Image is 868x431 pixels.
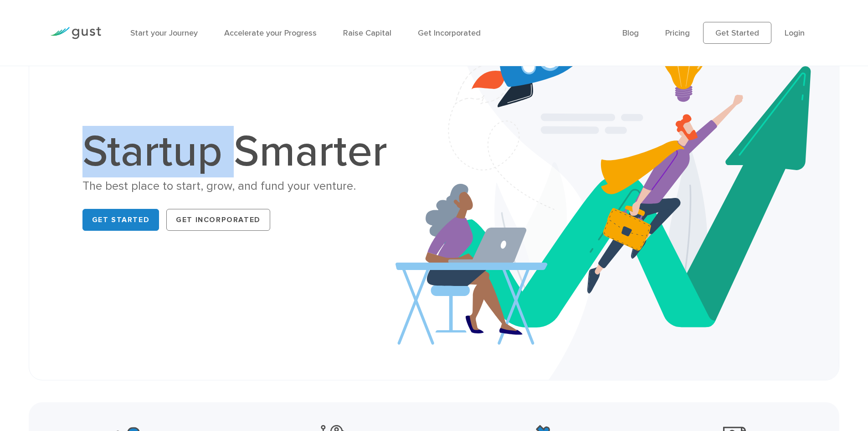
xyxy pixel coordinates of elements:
[703,22,771,44] a: Get Started
[166,209,270,231] a: Get Incorporated
[224,28,317,38] a: Accelerate your Progress
[665,28,690,38] a: Pricing
[82,130,397,174] h1: Startup Smarter
[50,27,101,39] img: Gust Logo
[82,178,397,194] div: The best place to start, grow, and fund your venture.
[622,28,639,38] a: Blog
[418,28,481,38] a: Get Incorporated
[130,28,198,38] a: Start your Journey
[785,28,805,38] a: Login
[343,28,391,38] a: Raise Capital
[82,209,159,231] a: Get Started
